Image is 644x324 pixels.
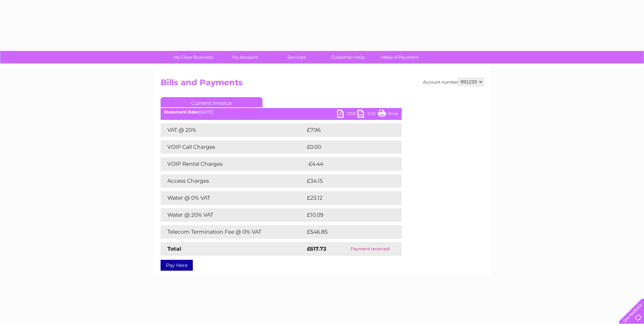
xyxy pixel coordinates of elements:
[167,246,181,252] strong: Total
[161,208,305,222] td: Water @ 20% VAT
[161,260,193,271] a: Pay Here
[161,191,305,205] td: Water @ 0% VAT
[307,246,326,252] strong: £617.73
[320,51,376,64] a: Customer Help
[161,78,484,91] h2: Bills and Payments
[337,110,357,120] a: PDF
[305,174,387,188] td: £34.15
[305,157,387,171] td: -£4.44
[357,110,378,120] a: CSV
[161,110,402,114] div: [DATE]
[161,225,305,239] td: Telecom Termination Fee @ 0% VAT
[305,140,386,154] td: £0.00
[305,123,386,137] td: £7.96
[161,157,305,171] td: VOIP Rental Charges
[423,78,484,86] div: Account number
[161,140,305,154] td: VOIP Call Charges
[161,97,262,107] a: Current Invoice
[217,51,273,64] a: My Account
[269,51,325,64] a: Services
[161,174,305,188] td: Access Charges
[339,242,401,256] td: Payment received
[305,208,388,222] td: £10.09
[161,123,305,137] td: VAT @ 20%
[165,51,221,64] a: My Clear Business
[305,191,387,205] td: £23.12
[305,225,390,239] td: £546.85
[378,110,398,120] a: Print
[372,51,428,64] a: Make A Payment
[164,109,199,114] b: Statement Date:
